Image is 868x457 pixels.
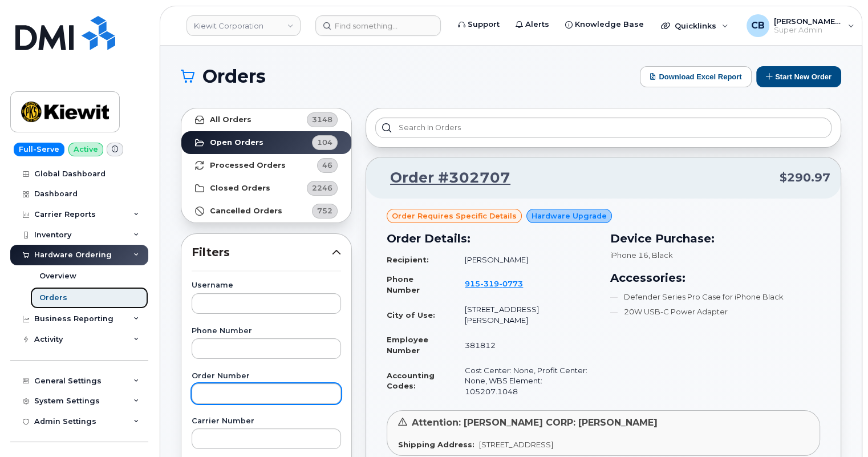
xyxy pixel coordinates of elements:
[387,335,428,355] strong: Employee Number
[210,138,263,147] strong: Open Orders
[192,282,341,289] label: Username
[398,440,474,449] strong: Shipping Address:
[465,279,523,288] span: 915
[387,230,597,247] h3: Order Details:
[322,160,332,171] span: 46
[479,440,553,449] span: [STREET_ADDRESS]
[455,300,597,330] td: [STREET_ADDRESS][PERSON_NAME]
[192,244,332,261] span: Filters
[375,118,832,138] input: Search in orders
[387,255,429,264] strong: Recipient:
[210,207,282,216] strong: Cancelled Orders
[480,279,499,288] span: 319
[317,137,332,148] span: 104
[392,211,517,221] span: Order requires Specific details
[818,407,859,448] iframe: Messenger Launcher
[192,418,341,425] label: Carrier Number
[210,184,270,193] strong: Closed Orders
[780,169,830,186] span: $290.97
[181,108,351,131] a: All Orders3148
[610,250,648,260] span: iPhone 16
[610,292,820,302] li: Defender Series Pro Case for iPhone Black
[202,68,266,85] span: Orders
[610,230,820,247] h3: Device Purchase:
[455,361,597,402] td: Cost Center: None, Profit Center: None, WBS Element: 105207.1048
[181,131,351,154] a: Open Orders104
[210,115,252,124] strong: All Orders
[640,66,752,87] button: Download Excel Report
[499,279,523,288] span: 0773
[312,114,332,125] span: 3148
[532,211,607,221] span: Hardware Upgrade
[610,269,820,286] h3: Accessories:
[192,373,341,380] label: Order Number
[192,327,341,335] label: Phone Number
[387,274,420,294] strong: Phone Number
[181,200,351,223] a: Cancelled Orders752
[387,371,435,391] strong: Accounting Codes:
[181,154,351,177] a: Processed Orders46
[756,66,841,87] button: Start New Order
[412,417,658,428] span: Attention: [PERSON_NAME] CORP: [PERSON_NAME]
[317,205,332,216] span: 752
[455,250,597,270] td: [PERSON_NAME]
[312,183,332,193] span: 2246
[181,177,351,200] a: Closed Orders2246
[387,310,435,320] strong: City of Use:
[376,168,510,188] a: Order #302707
[210,161,286,170] strong: Processed Orders
[648,250,673,260] span: , Black
[610,306,820,317] li: 20W USB-C Power Adapter
[465,279,537,288] a: 9153190773
[455,330,597,360] td: 381812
